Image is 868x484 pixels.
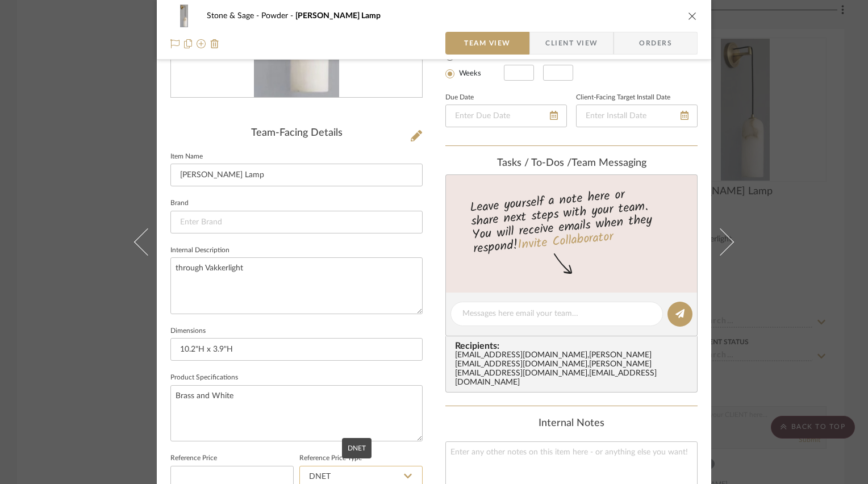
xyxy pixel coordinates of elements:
label: Due Date [445,95,474,101]
a: Invite Collaborator [517,227,614,256]
label: Brand [170,201,189,206]
span: Stone & Sage [207,12,261,20]
label: Item Name [170,154,203,160]
button: close [687,11,698,21]
label: Reference Price Type [299,456,362,461]
mat-radio-group: Select item type [445,49,504,81]
input: Enter Install Date [576,105,698,127]
input: Enter Due Date [445,105,567,127]
img: 7903c631-cab8-4074-b566-54cfa4174851_48x40.jpg [170,5,198,27]
span: [PERSON_NAME] Lamp [295,12,381,20]
span: Powder [261,12,295,20]
label: Internal Description [170,248,229,253]
img: Remove from project [210,39,219,48]
input: Enter the dimensions of this item [170,338,423,361]
div: Leave yourself a note here or share next steps with your team. You will receive emails when they ... [444,182,699,258]
input: Enter Brand [170,211,423,233]
div: team Messaging [445,157,698,170]
div: Team-Facing Details [170,127,423,140]
span: Tasks / To-Dos / [497,158,571,168]
label: Product Specifications [170,375,238,381]
div: [EMAIL_ADDRESS][DOMAIN_NAME] , [PERSON_NAME][EMAIL_ADDRESS][DOMAIN_NAME] , [PERSON_NAME][EMAIL_AD... [455,351,692,387]
span: Recipients: [455,341,692,351]
label: Reference Price [170,456,217,461]
span: Orders [627,32,685,55]
input: Enter Item Name [170,164,423,186]
div: Internal Notes [445,418,698,430]
label: Client-Facing Target Install Date [576,95,670,101]
span: Team View [464,32,511,55]
label: Weeks [457,69,481,79]
label: Dimensions [170,328,206,334]
span: Client View [545,32,598,55]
